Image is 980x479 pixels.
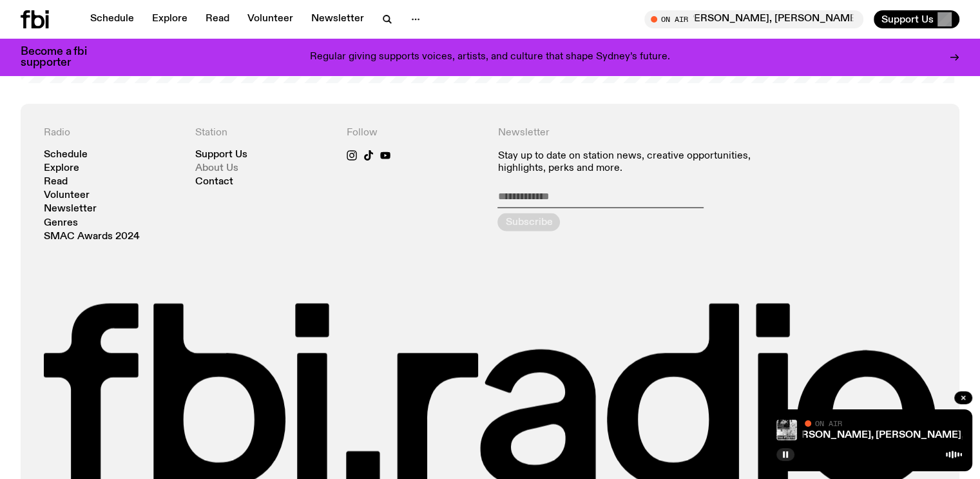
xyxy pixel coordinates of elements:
[195,177,233,187] a: Contact
[874,10,959,28] button: Support Us
[195,164,238,173] a: About Us
[44,204,97,214] a: Newsletter
[44,219,78,228] a: Genres
[44,177,68,187] a: Read
[310,52,670,63] p: Regular giving supports voices, artists, and culture that shape Sydney’s future.
[44,150,88,160] a: Schedule
[82,10,142,28] a: Schedule
[144,10,195,28] a: Explore
[44,127,180,139] h4: Radio
[44,164,79,173] a: Explore
[195,127,331,139] h4: Station
[195,150,247,160] a: Support Us
[497,213,560,231] button: Subscribe
[881,14,934,25] span: Support Us
[347,127,483,139] h4: Follow
[240,10,301,28] a: Volunteer
[497,150,785,175] p: Stay up to date on station news, creative opportunities, highlights, perks and more.
[497,127,785,139] h4: Newsletter
[44,191,90,200] a: Volunteer
[198,10,237,28] a: Read
[644,10,863,28] button: On AirThe Playlist with [PERSON_NAME], [PERSON_NAME], [PERSON_NAME], and Raf
[303,10,372,28] a: Newsletter
[44,232,140,242] a: SMAC Awards 2024
[815,419,842,427] span: On Air
[21,46,103,68] h3: Become a fbi supporter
